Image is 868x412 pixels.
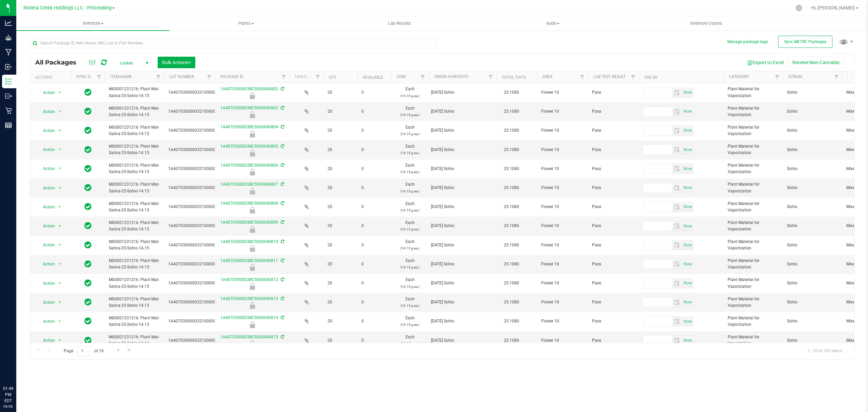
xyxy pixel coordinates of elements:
div: Final Check Lock [214,92,291,99]
span: Pass [592,127,635,134]
span: Flower 10 [541,166,584,172]
span: 25.1080 [500,183,522,193]
span: select [672,240,682,250]
span: Pass [592,147,635,153]
span: Each [395,239,425,251]
span: In Sync [84,240,92,250]
inline-svg: Manufacturing [5,49,12,56]
span: Action [37,317,55,326]
span: Audit [476,20,629,26]
span: Pass [592,108,635,115]
span: select [682,221,693,231]
span: select [672,298,682,307]
span: select [56,259,64,269]
a: 1A4070300003BC5000040809 [220,220,278,225]
span: Set Current date [682,221,693,231]
span: Inventory [16,20,170,26]
a: Filter [577,71,588,83]
a: 1A4070300003BC5000040813 [220,296,278,301]
div: Final Check Lock [214,264,291,271]
span: Sohio [787,89,838,96]
div: Final Check Lock [214,169,291,175]
span: select [672,88,682,97]
span: Sohio [787,147,838,153]
span: 0 [361,147,387,153]
div: Value 1: 2025-07-28 Sohio [431,89,494,96]
span: 0 [361,127,387,134]
span: select [682,317,693,326]
span: Sohio [787,223,838,229]
span: select [56,126,64,135]
span: select [682,240,693,250]
span: Set Current date [682,126,693,135]
span: Flower 10 [541,108,584,115]
span: Sohio [787,204,838,210]
span: M00001231216: Plant Mat-Sativa-25-Sohio-14.15 [109,124,160,137]
div: Value 1: 2025-07-28 Sohio [431,242,494,248]
span: 0 [361,89,387,96]
span: All Packages [35,59,83,66]
a: Filter [831,71,842,83]
div: Actions [35,75,68,80]
div: Value 1: 2025-07-28 Sohio [431,147,494,153]
div: Final Check Lock [214,111,291,118]
span: select [56,279,64,288]
span: Action [37,183,55,193]
div: Value 1: 2025-07-28 Sohio [431,204,494,210]
span: In Sync [84,107,92,116]
span: In Sync [84,202,92,211]
inline-svg: Inventory [5,78,12,85]
a: Lab Results [323,16,476,31]
th: Has COA [290,71,323,83]
span: Pass [592,223,635,229]
iframe: Resource center [7,358,27,378]
span: Plant Material for Vaporization [728,162,779,175]
span: 25.1080 [500,221,522,231]
span: select [672,336,682,345]
p: (14.15 g ea.) [395,226,425,232]
div: Value 1: 2025-07-28 Sohio [431,185,494,191]
div: Value 1: 2025-07-28 Sohio [431,108,494,115]
span: Set Current date [682,259,693,269]
span: 0 [361,261,387,267]
span: Action [37,88,55,97]
a: Filter [772,71,783,83]
button: Sync METRC Packages [778,36,832,48]
span: Action [37,221,55,231]
span: Set Current date [682,107,693,116]
span: 1A4070300000321000001221 [168,89,225,96]
div: Final Check Lock [214,131,291,137]
span: Each [395,220,425,232]
span: M00001231216: Plant Mat-Sativa-25-Sohio-14.15 [109,220,160,232]
span: Each [395,201,425,213]
span: Plant Material for Vaporization [728,181,779,194]
span: Flower 10 [541,242,584,248]
span: M00001231216: Plant Mat-Sativa-25-Sohio-14.15 [109,201,160,213]
span: Flower 10 [541,204,584,210]
p: (14.15 g ea.) [395,93,425,99]
div: Final Check Lock [214,207,291,213]
a: Area [542,74,553,79]
span: select [672,259,682,269]
span: Action [37,145,55,154]
a: Use By [644,75,657,80]
a: 1A4070300003BC5000040811 [220,258,278,263]
span: select [672,221,682,231]
a: Qty [329,75,336,80]
a: Lot Number [170,74,194,79]
inline-svg: Analytics [5,20,12,26]
span: M00001231216: Plant Mat-Sativa-25-Sohio-14.15 [109,181,160,194]
div: Manage settings [795,5,803,11]
a: 1A4070300003BC5000040814 [220,315,278,320]
span: Plant Material for Vaporization [728,239,779,251]
span: Set Current date [682,278,693,288]
span: 1A4070300000321000001221 [168,108,225,115]
span: Action [37,164,55,173]
span: Pass [592,185,635,191]
span: Each [395,105,425,118]
span: 20 [328,108,353,115]
span: Inventory Counts [681,20,731,26]
span: Sync from Compliance System [280,182,284,187]
span: select [56,183,64,193]
a: 1A4070300003BC5000040803 [220,106,278,110]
